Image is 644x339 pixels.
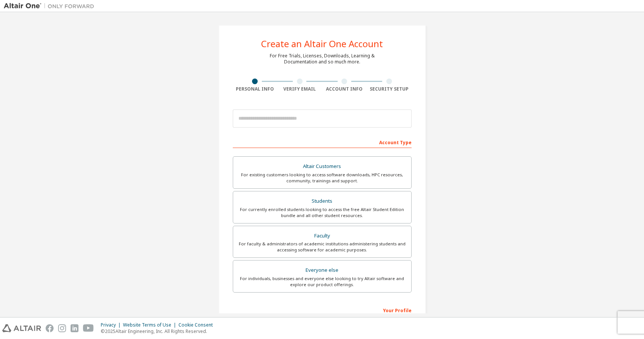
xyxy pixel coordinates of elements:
[83,324,94,332] img: youtube.svg
[46,324,54,332] img: facebook.svg
[101,328,217,334] p: © 2025 Altair Engineering, Inc. All Rights Reserved.
[238,206,407,219] div: For currently enrolled students looking to access the free Altair Student Edition bundle and all ...
[2,324,41,332] img: altair_logo.svg
[101,322,123,328] div: Privacy
[238,161,407,172] div: Altair Customers
[277,86,322,92] div: Verify Email
[322,86,367,92] div: Account Info
[261,39,383,48] div: Create an Altair One Account
[238,231,407,241] div: Faculty
[233,304,412,316] div: Your Profile
[238,196,407,206] div: Students
[238,172,407,184] div: For existing customers looking to access software downloads, HPC resources, community, trainings ...
[58,324,66,332] img: instagram.svg
[270,53,375,65] div: For Free Trials, Licenses, Downloads, Learning & Documentation and so much more.
[233,136,412,148] div: Account Type
[238,265,407,276] div: Everyone else
[233,86,278,92] div: Personal Info
[367,86,412,92] div: Security Setup
[4,2,98,10] img: Altair One
[238,241,407,253] div: For faculty & administrators of academic institutions administering students and accessing softwa...
[178,322,217,328] div: Cookie Consent
[71,324,78,332] img: linkedin.svg
[123,322,178,328] div: Website Terms of Use
[238,276,407,288] div: For individuals, businesses and everyone else looking to try Altair software and explore our prod...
